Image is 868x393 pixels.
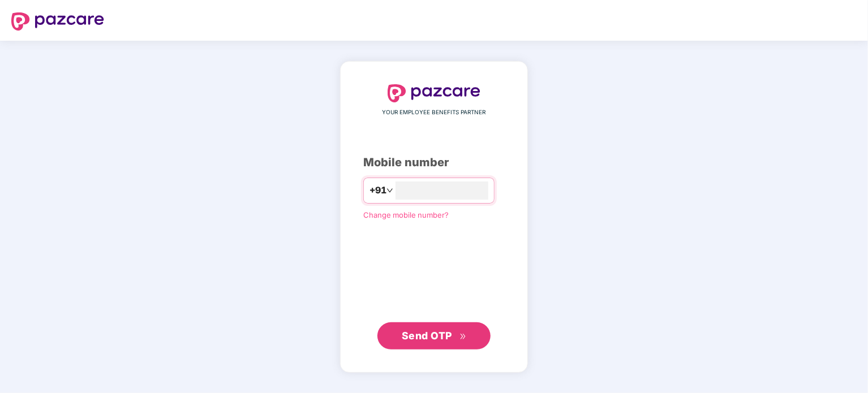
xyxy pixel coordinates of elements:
[459,333,467,340] span: double-right
[363,210,449,219] a: Change mobile number?
[383,108,486,117] span: YOUR EMPLOYEE BENEFITS PARTNER
[402,330,452,342] span: Send OTP
[386,187,393,194] span: down
[369,183,386,197] span: +91
[388,84,480,102] img: logo
[377,322,491,349] button: Send OTPdouble-right
[11,12,104,31] img: logo
[363,154,505,171] div: Mobile number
